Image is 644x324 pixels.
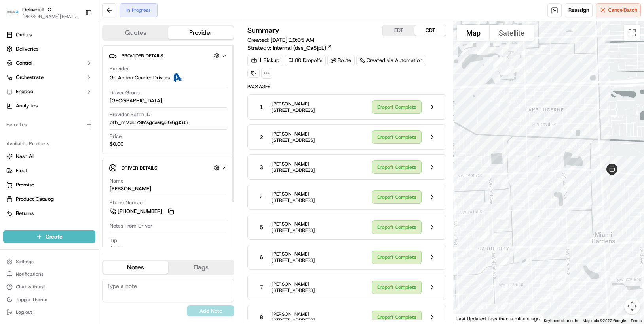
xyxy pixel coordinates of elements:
span: [GEOGRAPHIC_DATA] [110,97,162,104]
button: Chat with us! [3,281,95,292]
a: Nash AI [6,153,92,160]
div: 80 [589,141,606,157]
span: Map data ©2025 Google [583,318,626,323]
div: 19 [537,271,553,287]
span: [PERSON_NAME] [272,131,315,137]
img: Deliverol [6,7,19,18]
span: Created: [247,36,314,44]
span: Name [110,177,123,185]
div: Available Products [3,138,95,150]
button: Nash AI [3,150,95,163]
span: [PERSON_NAME] [25,122,64,129]
span: [PHONE_NUMBER] [118,208,162,215]
span: Promise [16,181,34,188]
button: CDT [414,25,446,36]
div: 18 [496,254,513,271]
div: [PERSON_NAME] [110,185,151,192]
span: [STREET_ADDRESS] [272,227,315,234]
span: Provider Details [122,53,163,59]
span: [PERSON_NAME] [272,221,315,227]
div: 79 [591,207,607,224]
button: Control [3,57,95,70]
a: Deliveries [3,43,95,55]
button: Provider Details [109,49,228,62]
button: Product Catalog [3,193,95,205]
div: Last Updated: less than a minute ago [453,314,543,324]
div: 2 [534,159,551,176]
div: 14 [527,212,544,228]
a: Returns [6,210,92,217]
button: Settings [3,256,95,267]
img: 1736555255976-a54dd68f-1ca7-489b-9aae-adbdc363a1c4 [16,144,22,151]
span: 8 [260,313,263,321]
span: • [66,144,68,150]
div: 13 [524,182,541,198]
a: Route [327,55,355,66]
a: Created via Automation [356,55,426,66]
button: See all [123,101,144,111]
span: Returns [16,210,34,217]
span: [DATE] 10:05 AM [270,36,314,43]
span: Nash AI [16,153,34,160]
button: CancelBatch [596,3,641,17]
span: Orchestrate [16,74,44,81]
button: Provider [168,26,234,39]
span: [STREET_ADDRESS] [272,257,315,264]
button: Toggle Theme [3,294,95,305]
div: 💻 [67,177,73,184]
a: Internal (dss_CaSjpL) [273,44,332,52]
span: Go Action Courier Drivers [110,74,170,81]
a: Powered byPylon [56,196,96,202]
div: 📗 [8,177,14,184]
span: [STREET_ADDRESS] [272,137,315,143]
div: 11 [503,145,519,162]
span: [PERSON_NAME] [272,101,315,107]
a: Orders [3,28,95,41]
span: Notes From Driver [110,222,152,230]
span: Engage [16,88,33,95]
span: Provider Batch ID [110,111,150,118]
div: 1 Pickup [247,55,283,66]
span: bth_mV3B79MsgcasrgSQ6gJSJS [110,119,188,126]
div: 9 [490,54,507,70]
button: Returns [3,207,95,220]
button: DeliverolDeliverol[PERSON_NAME][EMAIL_ADDRESS][PERSON_NAME][DOMAIN_NAME] [3,3,82,22]
a: 📗Knowledge Base [5,173,64,188]
span: 6 [260,253,263,261]
button: Engage [3,85,95,98]
span: [STREET_ADDRESS] [272,287,315,294]
div: 10 [500,62,517,79]
div: 25 [495,299,511,315]
span: Driver Details [122,165,157,171]
span: API Documentation [75,177,127,185]
button: Fleet [3,164,95,177]
span: Toggle Theme [16,296,47,303]
span: 2 [260,133,263,141]
span: Analytics [16,102,38,109]
span: $0.00 [110,141,123,148]
img: Charles Folsom [8,136,21,149]
span: Orders [16,31,32,38]
p: Welcome 👋 [8,32,144,44]
button: Orchestrate [3,71,95,84]
div: 80 Dropoffs [285,55,326,66]
div: 21 [552,275,569,292]
span: [STREET_ADDRESS] [272,107,315,113]
a: Fleet [6,167,92,174]
img: ActionCourier.png [173,73,182,83]
span: [PERSON_NAME] [272,251,315,257]
span: [DATE] [70,144,86,150]
div: 30 [446,222,463,239]
span: [PERSON_NAME] [25,144,64,150]
span: [PERSON_NAME] [272,311,315,317]
span: [STREET_ADDRESS] [272,167,315,173]
a: Product Catalog [6,196,92,203]
span: Create [46,233,63,241]
div: 78 [573,207,590,224]
button: Notes [103,261,168,274]
button: Deliverol [22,6,44,13]
img: 9188753566659_6852d8bf1fb38e338040_72.png [17,75,31,90]
img: Chris Sexton [8,115,21,128]
div: 12 [498,172,515,189]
